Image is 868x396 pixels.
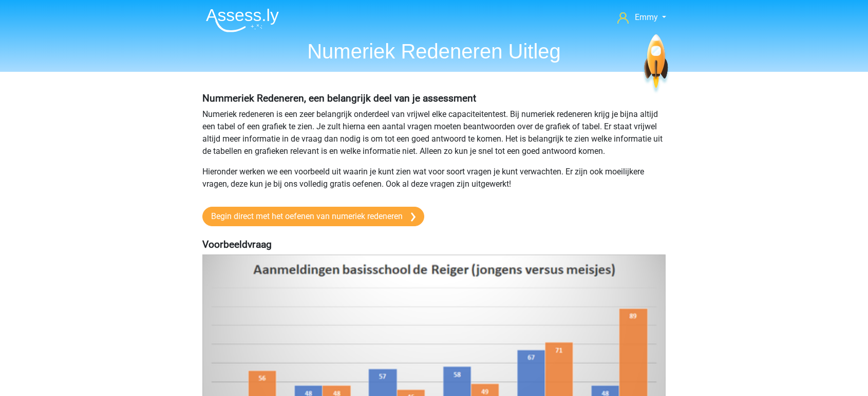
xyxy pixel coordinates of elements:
[202,108,666,157] p: Numeriek redeneren is een zeer belangrijk onderdeel van vrijwel elke capaciteitentest. Bij numeri...
[206,8,279,32] img: Assessly
[202,92,476,104] b: Nummeriek Redeneren, een belangrijk deel van je assessment
[202,207,424,226] a: Begin direct met het oefenen van numeriek redeneren
[642,34,670,94] img: spaceship.7d73109d6933.svg
[613,11,670,24] a: Emmy
[635,12,658,22] span: Emmy
[202,239,272,250] b: Voorbeeldvraag
[411,212,416,222] img: arrow-right.e5bd35279c78.svg
[198,39,670,64] h1: Numeriek Redeneren Uitleg
[202,166,666,190] p: Hieronder werken we een voorbeeld uit waarin je kunt zien wat voor soort vragen je kunt verwachte...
